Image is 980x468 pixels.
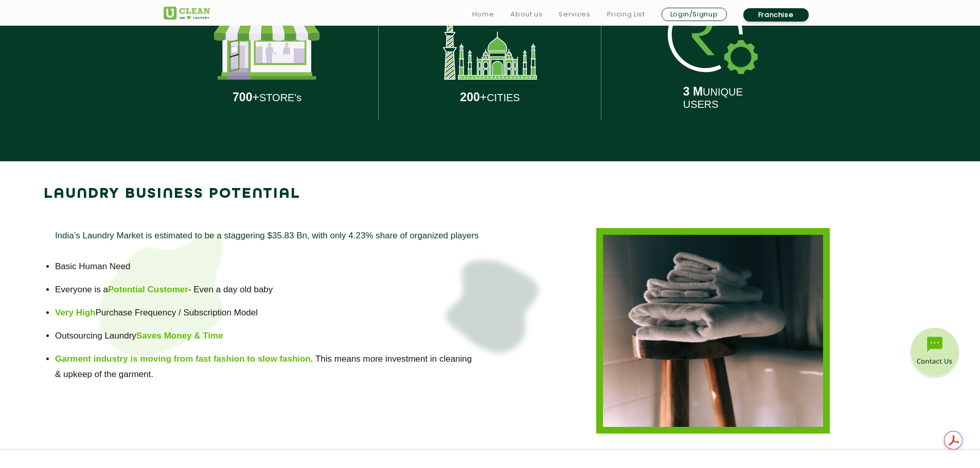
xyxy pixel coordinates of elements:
[460,90,520,104] p: CITIES
[55,305,479,321] li: Purchase Frequency / Subscription Model
[460,90,479,104] b: 200
[233,90,301,104] p: STORE's
[164,7,210,20] img: UClean Laundry and Dry Cleaning
[233,90,252,104] b: 700
[55,328,479,344] li: Outsourcing Laundry
[472,8,494,21] a: Home
[55,351,479,382] li: . This means more investment in cleaning & upkeep of the garment.
[136,331,223,341] b: Saves Money & Time
[44,182,300,207] p: LAUNDRY BUSINESS POTENTIAL
[559,8,590,21] a: Services
[460,90,487,104] span: +
[596,228,830,434] img: laundry-business
[55,308,95,317] b: Very High
[662,8,727,21] a: Login/Signup
[108,285,188,294] b: Potential Customer
[443,3,537,80] img: presence-2.svg
[233,90,259,104] span: +
[743,8,809,22] a: Franchise
[510,8,542,21] a: About us
[214,3,320,80] img: presence-1.svg
[683,85,743,110] p: UNIQUE USERS
[909,328,960,379] img: contact-btn
[55,354,311,364] b: Garment industry is moving from fast fashion to slow fashion
[55,259,479,274] li: Basic Human Need
[55,282,479,297] li: Everyone is a - Even a day old baby
[55,228,479,244] p: India’s Laundry Market is estimated to be a staggering $35.83 Bn, with only 4.23% share of organi...
[683,85,703,98] b: 3 M
[607,8,645,21] a: Pricing List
